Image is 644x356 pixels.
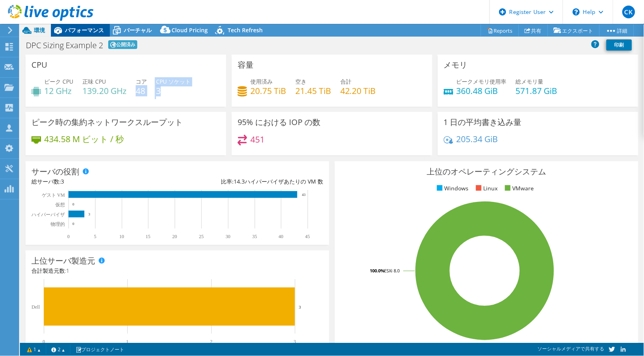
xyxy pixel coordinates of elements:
span: 正味 CPU [82,78,106,85]
text: 0 [67,234,70,239]
text: 3 [299,305,301,309]
li: Linux [474,184,498,193]
h4: 合計製造元数: [31,266,323,275]
text: 25 [199,234,204,239]
text: 仮想 [55,202,65,207]
div: 総サーバ数: [31,177,177,186]
h4: 21.45 TiB [295,86,331,95]
h3: ピーク時の集約ネットワークスループット [31,118,183,127]
span: 公開済み [108,40,137,49]
text: 1 [126,339,129,344]
h4: 205.34 GiB [457,135,498,143]
text: 20 [172,234,177,239]
text: 10 [119,234,124,239]
span: 使用済み [250,78,273,85]
h1: DPC Sizing Example 2 [26,41,103,49]
text: 43 [302,193,306,197]
text: 35 [252,234,257,239]
span: 1 [66,267,69,274]
text: 0 [43,339,45,344]
span: ピークメモリ使用率 [457,78,507,85]
h4: 434.58 M ビット / 秒 [44,135,124,143]
h4: 20.75 TiB [250,86,286,95]
text: 45 [305,234,310,239]
text: 5 [94,234,96,239]
a: プロジェクトノート [70,344,130,354]
h3: サーバの役割 [31,167,79,176]
h3: 容量 [238,61,254,69]
span: バーチャル [124,26,152,34]
span: パフォーマンス [65,26,104,34]
a: 2 [46,344,70,354]
svg: \n [573,8,580,16]
h4: 12 GHz [44,86,73,95]
h4: 3 [156,86,191,95]
text: ハイパーバイザ [31,212,65,217]
h4: 451 [250,135,265,144]
span: CK [623,6,635,18]
tspan: ESXi 8.0 [384,268,400,274]
text: 3 [88,212,90,216]
h3: 上位サーバ製造元 [31,256,95,265]
text: 15 [146,234,150,239]
text: 物理的 [51,221,65,227]
text: Dell [31,304,40,310]
h3: 95% における IOP の数 [238,118,320,127]
h3: メモリ [444,61,468,69]
span: Tech Refresh [228,26,263,34]
a: 共有 [519,24,548,37]
span: 合計 [340,78,351,85]
span: 14.3 [234,178,245,185]
a: 1 [21,344,46,354]
span: ピーク CPU [44,78,73,85]
h3: 1 日の平均書き込み量 [444,118,522,127]
tspan: 100.0% [370,268,384,274]
text: 3 [294,339,296,344]
h4: 48 [136,86,147,95]
h3: 上位のオペレーティングシステム [341,167,632,176]
a: 詳細 [599,24,634,37]
a: 印刷 [607,39,632,51]
span: 3 [61,178,64,185]
text: 0 [72,222,74,226]
a: Reports [481,24,519,37]
h3: CPU [31,61,47,69]
span: コア [136,78,147,85]
div: 比率: ハイパーバイザあたりの VM 数 [177,177,323,186]
span: CPU ソケット [156,78,191,85]
span: ソーシャルメディアで共有する [537,346,604,352]
li: Windows [435,184,469,193]
a: エクスポート [548,24,600,37]
h4: 360.48 GiB [457,86,507,95]
text: ゲスト VM [42,192,65,198]
h4: 139.20 GHz [82,86,127,95]
h4: 42.20 TiB [340,86,376,95]
span: 環境 [34,26,45,34]
text: 30 [226,234,230,239]
span: 空き [295,78,306,85]
span: 総メモリ量 [516,78,544,85]
text: 0 [72,202,74,206]
span: Cloud Pricing [172,26,208,34]
text: 40 [279,234,283,239]
li: VMware [503,184,534,193]
h4: 571.87 GiB [516,86,558,95]
text: 2 [210,339,213,344]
